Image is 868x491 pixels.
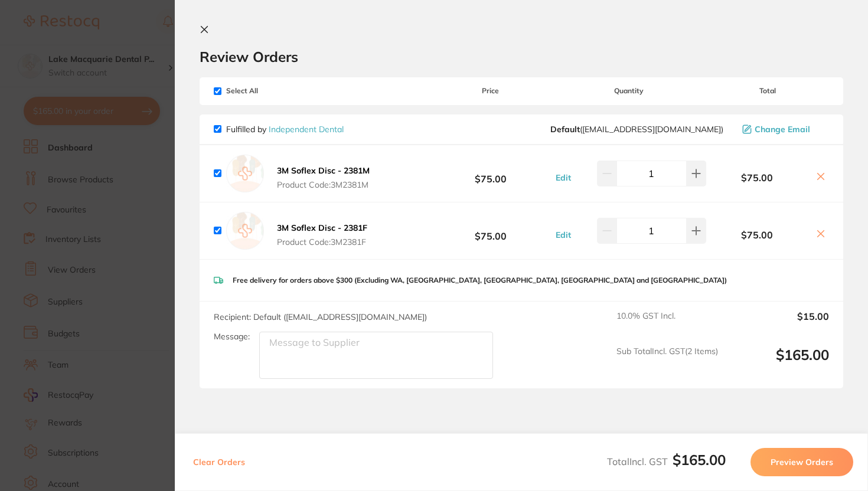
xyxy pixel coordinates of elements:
img: empty.jpg [226,212,264,250]
b: Default [550,124,580,135]
span: Product Code: 3M2381F [277,237,367,247]
button: Edit [552,230,575,240]
span: Recipient: Default ( [EMAIL_ADDRESS][DOMAIN_NAME] ) [214,312,427,322]
button: 3M Soflex Disc - 2381M Product Code:3M2381M [273,165,373,190]
span: Total Incl. GST [607,456,726,467]
img: empty.jpg [226,155,264,192]
b: $165.00 [673,451,726,469]
output: $165.00 [727,346,829,379]
b: 3M Soflex Disc - 2381M [277,165,370,176]
span: orders@independentdental.com.au [550,125,723,134]
p: Fulfilled by [226,125,344,134]
b: 3M Soflex Disc - 2381F [277,222,367,233]
b: $75.00 [706,172,808,183]
output: $15.00 [727,311,829,337]
span: Price [429,87,552,95]
p: Free delivery for orders above $300 (Excluding WA, [GEOGRAPHIC_DATA], [GEOGRAPHIC_DATA], [GEOGRAP... [233,276,727,284]
span: Change Email [755,125,810,134]
label: Message: [214,332,250,342]
span: Sub Total Incl. GST ( 2 Items) [616,346,718,379]
b: $75.00 [706,230,808,240]
button: Preview Orders [750,448,853,476]
a: Independent Dental [269,124,344,135]
button: Edit [552,172,575,183]
h2: Review Orders [200,48,843,66]
span: Quantity [552,87,706,95]
span: Product Code: 3M2381M [277,180,370,189]
span: Total [706,87,829,95]
button: Change Email [739,124,829,135]
button: 3M Soflex Disc - 2381F Product Code:3M2381F [273,222,371,247]
span: 10.0 % GST Incl. [616,311,718,337]
button: Clear Orders [190,448,249,476]
span: Select All [214,87,332,95]
b: $75.00 [429,220,552,241]
b: $75.00 [429,162,552,184]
